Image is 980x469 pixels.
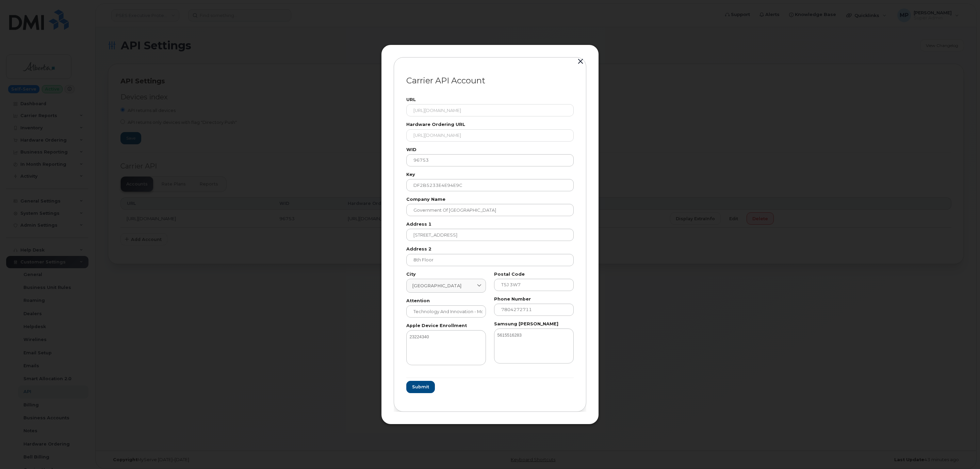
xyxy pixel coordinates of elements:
[406,381,435,393] button: Submit
[406,222,574,227] label: Address 1
[406,173,574,177] label: Key
[406,324,486,328] label: Apple Device Enrollment
[406,148,574,152] label: WID
[406,77,574,85] div: Carrier API Account
[412,282,461,289] span: [GEOGRAPHIC_DATA]
[406,279,486,293] a: [GEOGRAPHIC_DATA]
[494,297,574,302] label: Phone Number
[406,123,574,127] label: Hardware Ordering URL
[406,299,486,303] label: Attention
[406,272,486,277] label: City
[406,98,574,102] label: URL
[406,197,574,202] label: Company Name
[494,322,574,326] label: Samsung [PERSON_NAME]
[494,272,574,277] label: Postal Code
[406,247,574,252] label: Address 2
[412,384,429,390] span: Submit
